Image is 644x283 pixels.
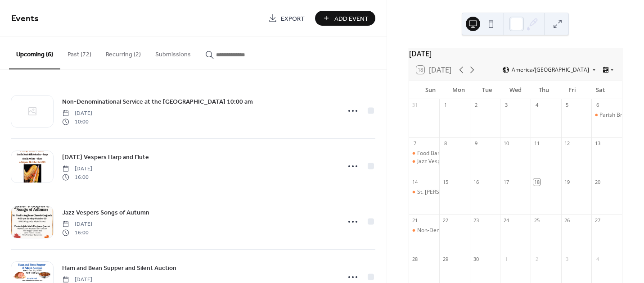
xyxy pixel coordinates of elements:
div: Jazz Vespers Goes to the Movies [409,158,440,165]
div: 31 [412,102,419,109]
div: 25 [533,217,540,224]
div: 13 [594,140,601,147]
div: Thu [530,81,558,99]
div: 1 [442,102,449,109]
span: 16:00 [62,228,92,237]
div: 22 [442,217,449,224]
div: 18 [533,178,540,185]
div: 19 [564,178,571,185]
div: 4 [533,102,540,109]
div: St. [PERSON_NAME]'s Fare Forward into the Fall Season BBQ [417,188,568,196]
div: 30 [473,256,479,262]
button: Past (72) [60,37,99,68]
div: 2 [473,102,479,109]
div: 20 [594,178,601,185]
span: [DATE] [62,110,92,118]
span: [DATE] Vespers Harp and Flute [62,153,149,162]
div: 16 [473,178,479,185]
span: [DATE] [62,165,92,173]
div: Parish Breakfast [599,111,641,119]
div: 29 [442,256,449,262]
div: 3 [503,102,509,109]
a: Non-Denominational Service at the [GEOGRAPHIC_DATA] 10:00 am [62,96,253,107]
div: Fri [558,81,586,99]
div: Wed [501,81,530,99]
div: Non-Denominational Service at the [GEOGRAPHIC_DATA] 10:00 am [417,227,585,234]
button: Upcoming (6) [9,37,60,69]
button: Add Event [315,11,375,26]
div: 5 [564,102,571,109]
div: Mon [445,81,473,99]
div: 8 [442,140,449,147]
a: Export [261,11,311,26]
div: Parish Breakfast [591,111,622,119]
div: 6 [594,102,601,109]
div: 26 [564,217,571,224]
div: Tue [473,81,501,99]
div: 7 [412,140,419,147]
a: Ham and Bean Supper and Silent Auction [62,263,176,273]
div: 14 [412,178,419,185]
div: [DATE] [409,48,622,59]
div: 15 [442,178,449,185]
div: 3 [564,256,571,262]
div: 12 [564,140,571,147]
div: 4 [594,256,601,262]
span: America/[GEOGRAPHIC_DATA] [512,67,589,73]
span: [DATE] [62,220,92,228]
div: Jazz Vespers Goes to the Movies [417,158,498,165]
div: 10 [503,140,509,147]
div: Food Bank [DATE] [417,150,462,157]
div: Sun [416,81,445,99]
div: 23 [473,217,479,224]
span: Events [11,10,39,27]
div: Food Bank Sunday [409,150,440,157]
span: Export [281,14,305,23]
span: 16:00 [62,173,92,181]
div: 24 [503,217,509,224]
div: 9 [473,140,479,147]
span: Non-Denominational Service at the [GEOGRAPHIC_DATA] 10:00 am [62,97,253,107]
span: Add Event [334,14,369,23]
div: 2 [533,256,540,262]
div: 1 [503,256,509,262]
div: 11 [533,140,540,147]
span: 10:00 [62,118,92,126]
span: Ham and Bean Supper and Silent Auction [62,264,176,273]
div: 17 [503,178,509,185]
div: 27 [594,217,601,224]
a: [DATE] Vespers Harp and Flute [62,152,149,162]
div: Sat [586,81,615,99]
div: 28 [412,256,419,262]
div: 21 [412,217,419,224]
button: Submissions [148,37,198,68]
span: Jazz Vespers Songs of Autumn [62,208,149,218]
a: Jazz Vespers Songs of Autumn [62,207,149,218]
div: St. John's Fare Forward into the Fall Season BBQ [409,188,440,196]
button: Recurring (2) [99,37,148,68]
div: Non-Denominational Service at the Richmond Fairgrounds Pavilion 10:00 am [409,227,440,234]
